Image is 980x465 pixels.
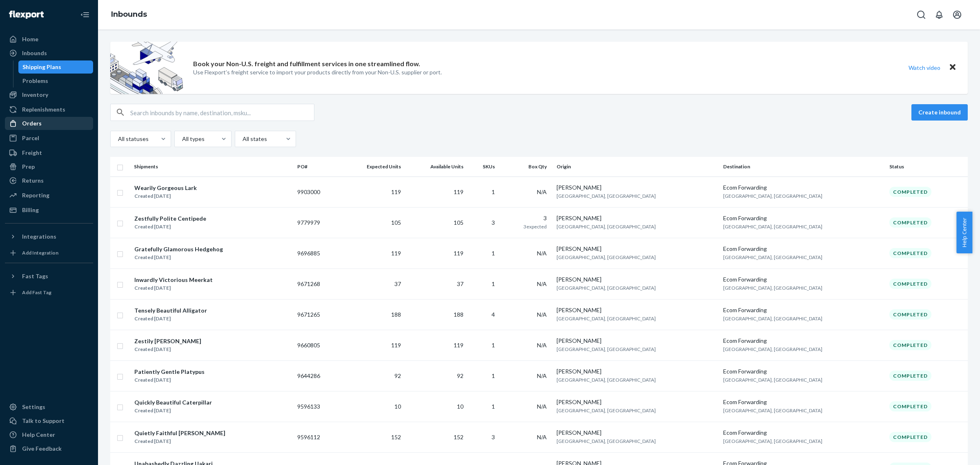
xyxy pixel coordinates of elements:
[18,60,94,74] a: Shipping Plans
[889,217,931,228] div: Completed
[181,135,182,143] input: All types
[9,11,44,19] img: Flexport logo
[134,284,213,292] div: Created [DATE]
[949,7,965,23] button: Open account menu
[134,368,205,376] div: Patiently Gentle Platypus
[134,223,206,231] div: Created [DATE]
[5,270,93,283] button: Fast Tags
[886,157,968,177] th: Status
[457,280,463,287] span: 37
[294,207,340,238] td: 9779979
[22,134,39,142] div: Parcel
[22,149,42,157] div: Freight
[294,299,340,330] td: 9671265
[22,403,45,411] div: Settings
[134,184,197,192] div: Wearily Gorgeous Lark
[391,434,401,440] span: 152
[22,249,58,256] div: Add Integration
[22,49,47,57] div: Inbounds
[911,104,968,121] button: Create inbound
[294,360,340,391] td: 9644286
[391,219,401,226] span: 105
[294,177,340,207] td: 9903000
[501,157,553,177] th: Box Qty
[111,10,147,19] a: Inbounds
[5,246,93,259] a: Add Integration
[723,245,883,253] div: Ecom Forwarding
[723,285,822,291] span: [GEOGRAPHIC_DATA], [GEOGRAPHIC_DATA]
[134,429,225,437] div: Quietly Faithful [PERSON_NAME]
[193,68,442,76] p: Use Flexport’s freight service to import your products directly from your Non-U.S. supplier or port.
[537,342,547,349] span: N/A
[131,157,294,177] th: Shipments
[557,285,656,291] span: [GEOGRAPHIC_DATA], [GEOGRAPHIC_DATA]
[723,254,822,260] span: [GEOGRAPHIC_DATA], [GEOGRAPHIC_DATA]
[492,342,495,349] span: 1
[22,163,35,171] div: Prep
[404,157,467,177] th: Available Units
[537,434,547,440] span: N/A
[5,174,93,187] a: Returns
[105,3,154,27] ol: breadcrumbs
[294,268,340,299] td: 9671268
[391,188,401,195] span: 119
[553,157,719,177] th: Origin
[557,398,716,406] div: [PERSON_NAME]
[5,400,93,414] a: Settings
[889,432,931,442] div: Completed
[723,398,883,406] div: Ecom Forwarding
[5,103,93,116] a: Replenishments
[294,391,340,422] td: 9596133
[492,219,495,226] span: 3
[557,337,716,345] div: [PERSON_NAME]
[130,104,314,121] input: Search inbounds by name, destination, msku...
[457,403,463,410] span: 10
[889,371,931,381] div: Completed
[557,193,656,199] span: [GEOGRAPHIC_DATA], [GEOGRAPHIC_DATA]
[22,289,51,296] div: Add Fast Tag
[956,212,972,253] button: Help Center
[134,398,212,407] div: Quickly Beautiful Caterpillar
[557,306,716,314] div: [PERSON_NAME]
[557,367,716,376] div: [PERSON_NAME]
[134,192,197,200] div: Created [DATE]
[394,280,401,287] span: 37
[134,306,207,315] div: Tensely Beautiful Alligator
[5,428,93,441] a: Help Center
[889,401,931,411] div: Completed
[134,337,201,345] div: Zestily [PERSON_NAME]
[492,372,495,379] span: 1
[723,407,822,414] span: [GEOGRAPHIC_DATA], [GEOGRAPHIC_DATA]
[537,311,547,318] span: N/A
[134,215,206,223] div: Zestfully Polite Centipede
[294,157,340,177] th: PO#
[537,280,547,287] span: N/A
[723,438,822,444] span: [GEOGRAPHIC_DATA], [GEOGRAPHIC_DATA]
[5,203,93,217] a: Billing
[22,35,38,43] div: Home
[134,345,201,353] div: Created [DATE]
[467,157,501,177] th: SKUs
[134,315,207,323] div: Created [DATE]
[134,245,223,253] div: Gratefully Glamorous Hedgehog
[723,337,883,345] div: Ecom Forwarding
[5,160,93,173] a: Prep
[340,157,404,177] th: Expected Units
[5,286,93,299] a: Add Fast Tag
[22,417,65,425] div: Talk to Support
[454,311,463,318] span: 188
[242,135,243,143] input: All states
[5,47,93,60] a: Inbounds
[5,88,93,101] a: Inventory
[889,340,931,350] div: Completed
[22,232,56,241] div: Integrations
[557,275,716,284] div: [PERSON_NAME]
[22,77,48,85] div: Problems
[5,146,93,159] a: Freight
[394,403,401,410] span: 10
[391,250,401,257] span: 119
[723,214,883,222] div: Ecom Forwarding
[557,377,656,383] span: [GEOGRAPHIC_DATA], [GEOGRAPHIC_DATA]
[22,431,55,439] div: Help Center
